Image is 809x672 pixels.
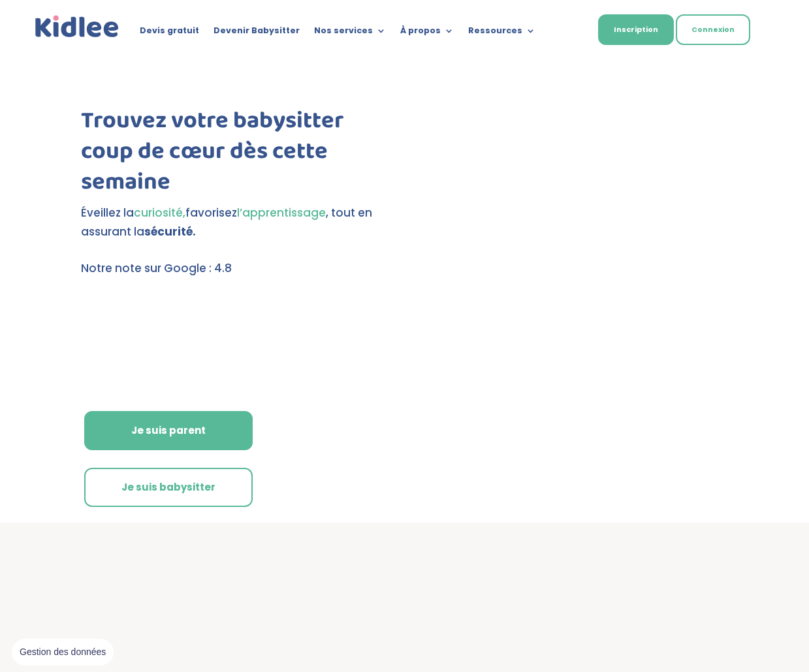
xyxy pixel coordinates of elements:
[237,205,326,221] span: l’apprentissage
[81,204,387,241] p: Éveillez la favorisez , tout en assurant la
[230,281,353,309] img: weekends
[676,14,750,45] a: Connexion
[81,315,210,345] img: Mercredi
[81,259,387,278] p: Notre note sur Google : 4.8
[81,281,195,308] img: Sortie decole
[598,14,674,45] a: Inscription
[140,26,199,40] a: Devis gratuit
[33,13,122,40] a: Kidlee Logo
[81,106,387,204] h1: Trouvez votre babysitter coup de cœur dès cette semaine
[144,224,196,239] strong: sécurité.
[12,639,114,666] button: Gestion des données
[20,647,106,658] span: Gestion des données
[134,205,185,221] span: curiosité,
[33,13,122,40] img: logo_kidlee_bleu
[264,352,352,382] img: Thematique
[214,26,300,40] a: Devenir Babysitter
[247,315,349,343] img: Anniversaire
[400,26,454,40] a: À propos
[375,578,434,637] img: Sybel
[561,27,573,35] img: Français
[84,468,253,507] a: Je suis babysitter
[468,26,535,40] a: Ressources
[81,352,229,379] img: Atelier thematique
[84,411,253,450] a: Je suis parent
[314,26,386,40] a: Nos services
